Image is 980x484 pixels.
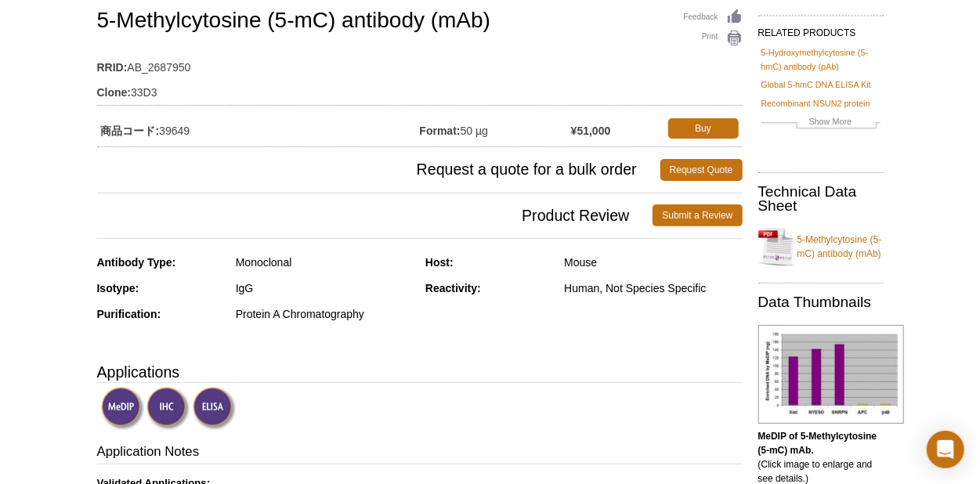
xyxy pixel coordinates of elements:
a: 5-Hydroxymethylcytosine (5-hmC) antibody (pAb) [761,45,881,74]
td: 39649 [97,114,420,143]
b: MeDIP of 5-Methylcytosine (5-mC) mAb. [758,431,877,456]
div: Open Intercom Messenger [927,431,964,468]
img: Immunohistochemistry Validated [146,387,190,430]
h1: 5-Methylcytosine (5-mC) antibody (mAb) [97,9,743,35]
strong: ¥51,000 [571,124,611,138]
img: Enzyme-linked Immunosorbent Assay Validated [193,387,236,430]
a: Recombinant NSUN2 protein [761,96,870,110]
h3: Applications [97,360,743,384]
strong: Purification: [97,308,161,320]
td: 50 µg [420,114,571,143]
a: Show More [761,114,881,132]
div: IgG [236,281,414,295]
div: Protein A Chromatography [236,307,414,321]
div: Human, Not Species Specific [564,281,742,295]
img: 5-Methylcytosine (5-mC) antibody (mAb) tested by MeDIP analysis. [758,325,904,424]
strong: Host: [425,256,454,269]
span: Request a quote for a bulk order [97,159,660,181]
strong: Format: [420,124,461,138]
a: Submit a Review [653,204,742,226]
a: Global 5-hmC DNA ELISA Kit [761,78,871,92]
strong: RRID: [97,60,128,74]
a: Buy [668,118,739,139]
strong: Reactivity: [425,282,481,294]
a: Print [684,30,743,47]
strong: Isotype: [97,282,139,294]
td: AB_2687950 [97,51,743,76]
div: Monoclonal [236,255,414,269]
strong: Antibody Type: [97,256,176,269]
div: Mouse [564,255,742,269]
span: Product Review [97,204,653,226]
img: Methyl-DNA Immunoprecipitation Validated [101,387,144,430]
a: Request Quote [660,159,743,181]
h3: Application Notes [97,442,743,464]
strong: Clone: [97,85,132,99]
h2: Data Thumbnails [758,295,884,309]
a: 5-Methylcytosine (5-mC) antibody (mAb) [758,223,884,270]
td: 33D3 [97,76,743,101]
h2: RELATED PRODUCTS [758,15,884,43]
a: Feedback [684,9,743,26]
h2: Technical Data Sheet [758,185,884,213]
strong: 商品コード: [101,124,160,138]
